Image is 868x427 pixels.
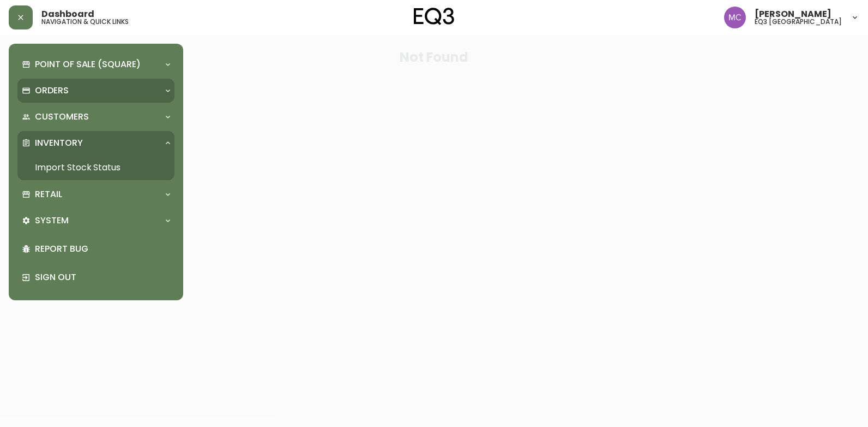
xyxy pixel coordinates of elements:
[35,58,141,70] p: Point of Sale (Square)
[35,111,89,123] p: Customers
[35,271,170,283] p: Sign Out
[724,7,746,28] img: 6dbdb61c5655a9a555815750a11666cc
[755,19,842,25] h5: eq3 [GEOGRAPHIC_DATA]
[35,188,62,200] p: Retail
[755,10,831,19] span: [PERSON_NAME]
[35,215,69,227] p: System
[17,209,174,233] div: System
[41,10,94,19] span: Dashboard
[414,8,454,25] img: logo
[17,155,174,180] a: Import Stock Status
[17,182,174,206] div: Retail
[17,79,174,103] div: Orders
[17,52,174,76] div: Point of Sale (Square)
[35,85,69,97] p: Orders
[17,131,174,155] div: Inventory
[41,19,129,25] h5: navigation & quick links
[17,105,174,129] div: Customers
[17,235,174,263] div: Report Bug
[17,263,174,292] div: Sign Out
[35,137,83,149] p: Inventory
[35,243,170,255] p: Report Bug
